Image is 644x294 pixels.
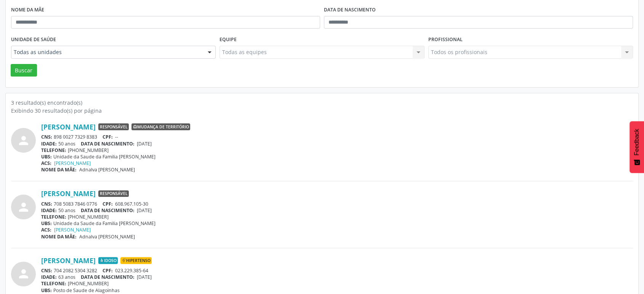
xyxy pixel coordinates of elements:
div: 3 resultado(s) encontrado(s) [11,99,633,107]
div: 63 anos [41,274,633,280]
div: 50 anos [41,207,633,214]
span: IDADE: [41,274,57,280]
span: UBS: [41,287,52,294]
div: 898 0027 7329 8383 [41,134,633,140]
button: Buscar [11,64,37,77]
div: Unidade da Saude da Familia [PERSON_NAME] [41,220,633,227]
div: Exibindo 30 resultado(s) por página [11,107,633,115]
span: Adnalva [PERSON_NAME] [79,233,135,240]
div: 704 2082 5304 3282 [41,267,633,274]
label: Profissional [428,34,463,46]
a: [PERSON_NAME] [41,189,96,198]
label: Unidade de saúde [11,34,56,46]
span: Mudança de território [131,123,190,130]
span: IDADE: [41,207,57,214]
div: Unidade da Saude da Familia [PERSON_NAME] [41,153,633,160]
span: DATA DE NASCIMENTO: [81,274,135,280]
span: -- [115,134,118,140]
span: CPF: [103,267,113,274]
span: Responsável [98,123,129,130]
span: 023.229.385-64 [115,267,148,274]
i: person [17,200,30,214]
span: CNS: [41,134,52,140]
span: Adnalva [PERSON_NAME] [79,166,135,173]
span: ACS: [41,227,51,233]
span: ACS: [41,160,51,166]
span: NOME DA MÃE: [41,166,77,173]
span: UBS: [41,220,52,227]
span: UBS: [41,153,52,160]
span: IDADE: [41,141,57,147]
span: Responsável [98,190,129,197]
span: Todas as unidades [14,48,200,56]
span: Feedback [633,129,640,155]
div: 50 anos [41,141,633,147]
label: Nome da mãe [11,4,44,16]
span: DATA DE NASCIMENTO: [81,141,135,147]
div: 708 5083 7846 0776 [41,201,633,207]
span: CPF: [103,134,113,140]
a: [PERSON_NAME] [54,160,91,166]
label: Data de nascimento [324,4,376,16]
span: [DATE] [137,274,152,280]
span: TELEFONE: [41,214,66,220]
a: [PERSON_NAME] [54,227,91,233]
a: [PERSON_NAME] [41,256,96,265]
span: [DATE] [137,207,152,214]
i: person [17,134,30,147]
label: Equipe [219,34,237,46]
span: Idoso [98,257,118,264]
span: Hipertenso [120,257,152,264]
span: TELEFONE: [41,147,66,153]
div: [PHONE_NUMBER] [41,280,633,287]
span: TELEFONE: [41,280,66,287]
span: [DATE] [137,141,152,147]
span: NOME DA MÃE: [41,233,77,240]
span: CNS: [41,201,52,207]
span: DATA DE NASCIMENTO: [81,207,135,214]
span: CPF: [103,201,113,207]
span: 608.967.105-30 [115,201,148,207]
a: [PERSON_NAME] [41,123,96,131]
button: Feedback - Mostrar pesquisa [630,121,644,173]
div: Posto de Saude de Alagoinhas [41,287,633,294]
div: [PHONE_NUMBER] [41,214,633,220]
span: CNS: [41,267,52,274]
div: [PHONE_NUMBER] [41,147,633,153]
